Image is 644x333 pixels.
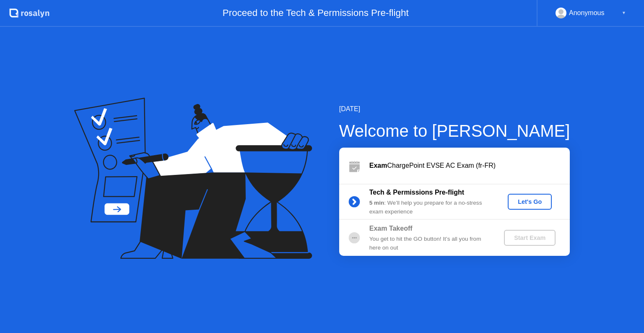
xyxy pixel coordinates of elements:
div: ▼ [622,8,626,18]
b: 5 min [369,200,384,206]
div: You get to hit the GO button! It’s all you from here on out [369,235,490,252]
b: Exam Takeoff [369,225,413,232]
div: ChargePoint EVSE AC Exam (fr-FR) [369,161,570,171]
b: Tech & Permissions Pre-flight [369,189,464,196]
div: Let's Go [511,198,548,205]
div: Welcome to [PERSON_NAME] [339,118,570,143]
button: Start Exam [504,230,556,246]
div: Anonymous [569,8,605,18]
div: : We’ll help you prepare for a no-stress exam experience [369,199,490,216]
div: [DATE] [339,104,570,114]
div: Start Exam [507,234,552,241]
button: Let's Go [508,194,552,210]
b: Exam [369,162,387,169]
